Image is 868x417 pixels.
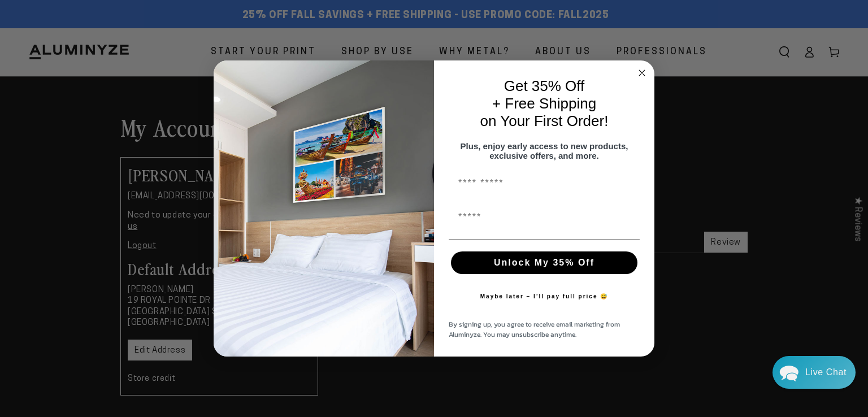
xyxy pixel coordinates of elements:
[451,251,637,274] button: Unlock My 35% Off
[772,356,856,389] div: Chat widget toggle
[449,240,640,240] img: underline
[461,141,628,160] span: Plus, enjoy early access to new products, exclusive offers, and more.
[475,285,614,308] button: Maybe later – I’ll pay full price 😅
[635,66,649,80] button: Close dialog
[805,356,847,389] div: Contact Us Directly
[214,60,434,357] img: 728e4f65-7e6c-44e2-b7d1-0292a396982f.jpeg
[492,95,596,112] span: + Free Shipping
[504,77,585,94] span: Get 35% Off
[480,112,609,129] span: on Your First Order!
[449,319,620,340] span: By signing up, you agree to receive email marketing from Aluminyze. You may unsubscribe anytime.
